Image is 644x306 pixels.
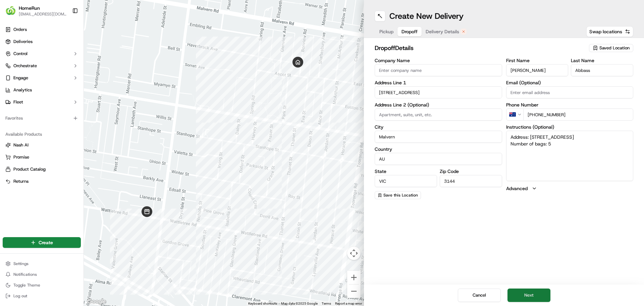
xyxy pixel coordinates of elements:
input: Apartment, suite, unit, etc. [375,108,502,121]
a: Open this area in Google Maps (opens a new window) [86,297,108,306]
button: Engage [3,73,81,83]
input: Enter zip code [440,175,502,187]
input: Got a question? Start typing here... [17,43,121,50]
button: Nash AI [3,140,81,150]
div: Favorites [3,113,81,124]
button: Product Catalog [3,164,81,175]
input: Enter phone number [523,108,634,121]
button: Zoom out [347,285,361,298]
span: Save this Location [383,192,418,198]
button: Start new chat [114,66,122,74]
a: Report a map error [335,302,362,305]
a: Nash AI [5,142,78,148]
span: Delivery Details [426,28,459,35]
a: Powered byPylon [47,114,81,119]
div: Start new chat [23,64,110,71]
input: Enter first name [506,64,569,76]
label: Email (Optional) [506,80,634,85]
a: Terms (opens in new tab) [322,302,331,305]
span: Control [13,51,28,57]
img: Google [86,297,108,306]
a: Returns [5,178,78,184]
img: Nash [7,7,20,20]
a: Deliveries [3,36,81,47]
label: Country [375,147,502,151]
button: Cancel [458,289,501,302]
button: Map camera controls [347,247,361,260]
span: API Documentation [63,97,108,104]
span: Dropoff [401,28,418,35]
div: We're available if you need us! [23,71,85,76]
label: Address Line 2 (Optional) [375,102,502,107]
h2: dropoff Details [375,43,585,53]
button: Saved Location [589,43,633,53]
button: [EMAIL_ADDRESS][DOMAIN_NAME] [19,11,67,17]
a: Analytics [3,85,81,95]
label: Phone Number [506,102,634,107]
input: Enter city [375,131,502,143]
input: Enter address [375,86,502,98]
span: Create [39,239,53,246]
button: Control [3,48,81,59]
button: Returns [3,176,81,187]
span: Map data ©2025 Google [281,302,318,305]
span: Returns [13,178,29,184]
div: 📗 [7,98,12,103]
button: HomeRun [19,5,40,11]
a: 💻API Documentation [54,95,110,107]
span: Log out [13,293,27,299]
button: Promise [3,152,81,163]
span: Swap locations [589,28,622,35]
button: Create [3,237,81,248]
span: Pylon [67,114,81,119]
span: Promise [13,154,29,160]
label: Advanced [506,185,528,192]
label: Address Line 1 [375,80,502,85]
p: Welcome 👋 [7,27,122,38]
img: 1736555255976-a54dd68f-1ca7-489b-9aae-adbdc363a1c4 [7,64,19,76]
span: Analytics [13,87,32,93]
label: City [375,125,502,129]
button: Settings [3,259,81,268]
a: 📗Knowledge Base [4,95,54,107]
label: Last Name [571,58,633,63]
span: Engage [13,75,28,81]
div: 💻 [57,98,62,103]
button: Orchestrate [3,60,81,71]
button: Advanced [506,185,634,192]
label: Zip Code [440,169,502,174]
a: Promise [5,154,78,160]
textarea: Address: [STREET_ADDRESS] Number of bags: 5 [506,131,634,181]
input: Enter state [375,175,437,187]
img: HomeRun [5,5,16,16]
span: Saved Location [599,45,630,51]
input: Enter company name [375,64,502,76]
button: Log out [3,291,81,301]
button: Next [507,289,550,302]
button: Zoom in [347,271,361,284]
span: Product Catalog [13,166,46,172]
span: Settings [13,261,29,266]
label: Company Name [375,58,502,63]
span: Pickup [379,28,393,35]
span: Orders [13,27,27,33]
button: Swap locations [586,26,633,37]
span: Nash AI [13,142,29,148]
span: Fleet [13,99,23,105]
span: Toggle Theme [13,282,40,288]
button: HomeRunHomeRun[EMAIL_ADDRESS][DOMAIN_NAME] [3,3,69,19]
input: Enter email address [506,86,634,98]
input: Enter last name [571,64,633,76]
a: Product Catalog [5,166,78,172]
button: Notifications [3,270,81,279]
span: Orchestrate [13,63,37,69]
button: Toggle Theme [3,280,81,290]
h1: Create New Delivery [389,11,464,21]
label: State [375,169,437,174]
label: Instructions (Optional) [506,125,634,129]
label: First Name [506,58,569,63]
input: Enter country [375,153,502,165]
button: Keyboard shortcuts [248,301,277,306]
